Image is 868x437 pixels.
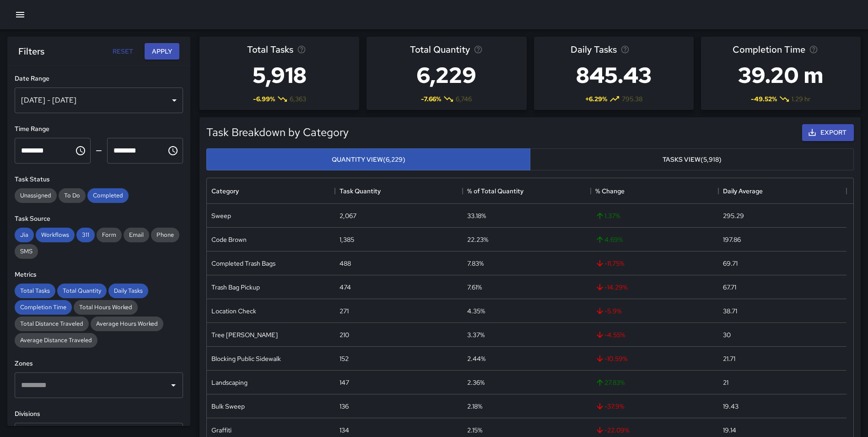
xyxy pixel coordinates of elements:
[571,57,657,93] h3: 845.43
[723,378,728,387] div: 21
[595,378,625,387] span: 27.83 %
[211,426,232,435] div: Graffiti
[723,283,736,292] div: 67.71
[723,354,735,363] div: 21.71
[809,45,818,54] svg: Average time taken to complete tasks in the selected period, compared to the previous period.
[474,45,483,54] svg: Total task quantity in the selected period, compared to the previous period.
[467,283,482,292] div: 7.61%
[340,235,354,244] div: 1,385
[340,283,351,292] div: 474
[151,231,179,239] span: Phone
[211,306,256,316] div: Location Check
[18,44,44,59] h6: Filters
[211,402,245,411] div: Bulk Sweep
[15,284,55,298] div: Total Tasks
[97,231,122,239] span: Form
[595,330,625,339] span: -4.55 %
[57,284,107,298] div: Total Quantity
[723,178,763,204] div: Daily Average
[620,45,630,54] svg: Average number of tasks per day in the selected period, compared to the previous period.
[340,354,349,363] div: 152
[591,178,719,204] div: % Change
[164,142,182,160] button: Choose time, selected time is 11:59 PM
[723,306,737,316] div: 38.71
[595,178,625,204] div: % Change
[57,287,107,295] span: Total Quantity
[340,306,349,316] div: 271
[211,235,247,244] div: Code Brown
[15,214,183,224] h6: Task Source
[211,378,248,387] div: Landscaping
[76,231,95,239] span: 311
[467,402,482,411] div: 2.18%
[207,178,335,204] div: Category
[15,244,38,259] div: SMS
[145,43,179,60] button: Apply
[718,178,846,204] div: Daily Average
[467,178,523,204] div: % of Total Quantity
[211,330,278,339] div: Tree Wells
[108,287,148,295] span: Daily Tasks
[15,74,183,84] h6: Date Range
[751,94,777,104] span: -49.52 %
[91,317,163,331] div: Average Hours Worked
[467,211,486,220] div: 33.18%
[595,259,624,268] span: -11.75 %
[467,426,482,435] div: 2.15%
[595,426,629,435] span: -22.09 %
[87,191,129,199] span: Completed
[15,270,183,280] h6: Metrics
[211,259,275,268] div: Completed Trash Bags
[59,188,86,203] div: To Do
[571,42,617,57] span: Daily Tasks
[253,94,275,104] span: -6.99 %
[15,124,183,134] h6: Time Range
[622,94,642,104] span: 795.38
[463,178,591,204] div: % of Total Quantity
[723,426,736,435] div: 19.14
[297,45,306,54] svg: Total number of tasks in the selected period, compared to the previous period.
[15,247,38,255] span: SMS
[340,178,381,204] div: Task Quantity
[410,57,483,93] h3: 6,229
[108,43,137,60] button: Reset
[595,306,621,316] span: -5.9 %
[467,306,485,316] div: 4.35%
[723,235,741,244] div: 197.86
[91,320,163,328] span: Average Hours Worked
[792,94,810,104] span: 1.29 hr
[723,402,739,411] div: 19.43
[467,235,488,244] div: 22.23%
[15,320,89,328] span: Total Distance Traveled
[211,211,231,220] div: Sweep
[733,57,829,93] h3: 39.20 m
[74,300,138,315] div: Total Hours Worked
[723,211,744,220] div: 295.29
[247,57,312,93] h3: 5,918
[733,42,805,57] span: Completion Time
[97,228,122,242] div: Form
[340,378,349,387] div: 147
[456,94,472,104] span: 6,746
[59,191,86,199] span: To Do
[15,231,34,239] span: Jia
[76,228,95,242] div: 311
[15,409,183,419] h6: Divisions
[247,42,293,57] span: Total Tasks
[151,228,179,242] div: Phone
[15,287,55,295] span: Total Tasks
[167,379,180,392] button: Open
[340,330,349,339] div: 210
[206,125,798,140] h5: Task Breakdown by Category
[36,231,75,239] span: Workflows
[530,148,854,171] button: Tasks View(5,918)
[124,228,149,242] div: Email
[124,231,149,239] span: Email
[206,148,530,171] button: Quantity View(6,229)
[36,228,75,242] div: Workflows
[290,94,306,104] span: 6,363
[340,211,356,220] div: 2,067
[467,259,484,268] div: 7.83%
[15,191,57,199] span: Unassigned
[15,333,97,348] div: Average Distance Traveled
